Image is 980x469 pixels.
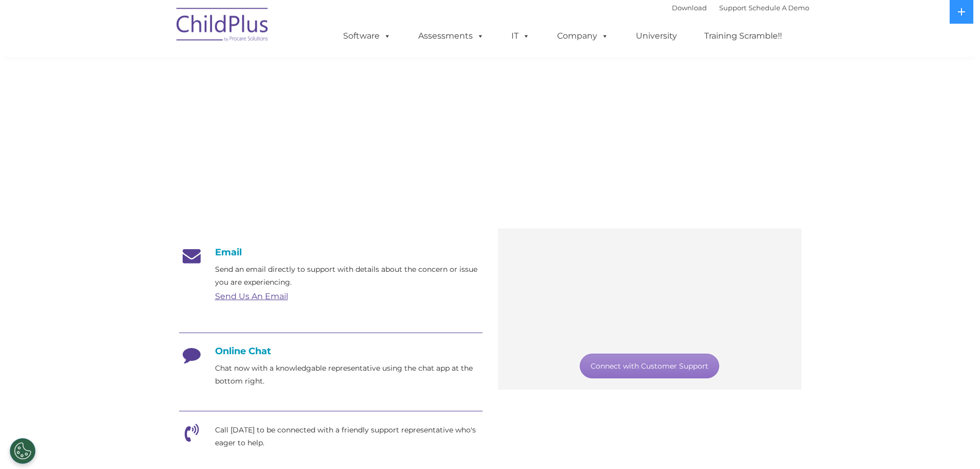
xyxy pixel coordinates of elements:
[215,424,483,449] p: Call [DATE] to be connected with a friendly support representative who's eager to help.
[215,362,483,388] p: Chat now with a knowledgable representative using the chat app at the bottom right.
[547,26,619,46] a: Company
[501,26,540,46] a: IT
[179,345,483,357] h4: Online Chat
[171,1,274,52] img: ChildPlus by Procare Solutions
[408,26,494,46] a: Assessments
[215,291,288,301] a: Send Us An Email
[333,26,401,46] a: Software
[694,26,792,46] a: Training Scramble!!
[672,4,707,12] a: Download
[626,26,687,46] a: University
[179,247,483,258] h4: Email
[719,4,746,12] a: Support
[10,438,35,464] button: Cookies Settings
[749,4,809,12] a: Schedule A Demo
[580,354,719,378] a: Connect with Customer Support
[215,263,483,289] p: Send an email directly to support with details about the concern or issue you are experiencing.
[672,4,809,12] font: |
